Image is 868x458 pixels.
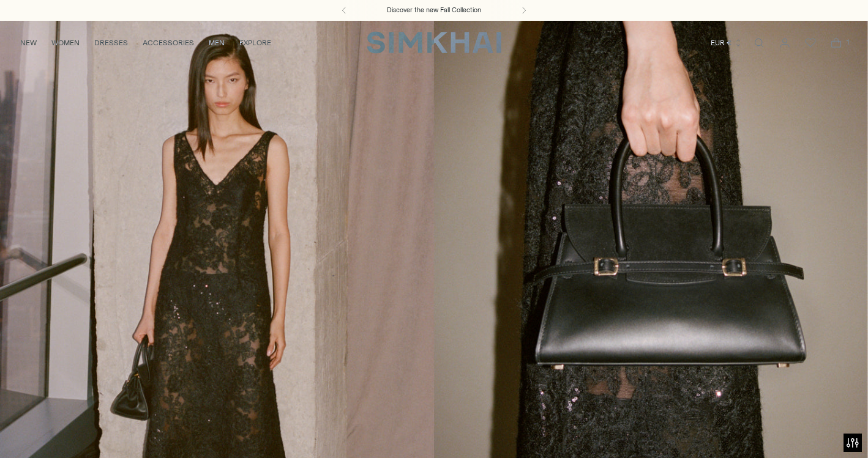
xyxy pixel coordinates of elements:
a: Wishlist [798,31,823,55]
button: EUR € [711,29,743,56]
a: WOMEN [51,29,80,56]
a: Open search modal [747,31,771,55]
span: 1 [842,37,853,48]
a: DRESSES [94,29,128,56]
a: SIMKHAI [367,31,501,54]
a: MEN [209,29,225,56]
a: Open cart modal [824,31,848,55]
a: ACCESSORIES [143,29,194,56]
a: NEW [20,29,37,56]
a: Discover the new Fall Collection [387,6,481,15]
a: Go to the account page [773,31,797,55]
a: EXPLORE [239,29,271,56]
